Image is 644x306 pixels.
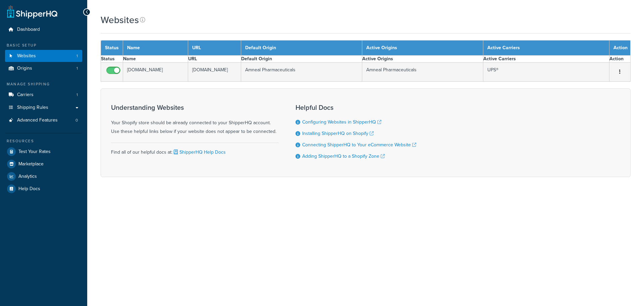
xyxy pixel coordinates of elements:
[76,53,78,59] span: 1
[362,63,483,82] td: Amneal Pharmaceuticals
[302,119,381,126] a: Configuring Websites in ShipperHQ
[101,41,123,56] th: Status
[111,143,279,157] div: Find all of our helpful docs at:
[5,138,82,144] div: Resources
[188,41,241,56] th: URL
[609,56,631,63] th: Action
[17,118,58,123] span: Advanced Features
[302,153,385,160] a: Adding ShipperHQ to a Shopify Zone
[123,41,188,56] th: Name
[241,41,362,56] th: Default Origin
[609,41,631,56] th: Action
[188,63,241,82] td: [DOMAIN_NAME]
[296,104,416,111] h3: Helpful Docs
[17,53,36,59] span: Websites
[362,41,483,56] th: Active Origins
[483,56,609,63] th: Active Carriers
[101,13,139,26] h1: Websites
[5,114,82,127] li: Advanced Features
[17,66,32,71] span: Origins
[5,101,82,114] a: Shipping Rules
[5,183,82,195] a: Help Docs
[17,105,48,110] span: Shipping Rules
[5,89,82,101] a: Carriers 1
[172,149,226,156] a: ShipperHQ Help Docs
[7,5,57,18] a: ShipperHQ Home
[5,43,82,48] div: Basic Setup
[111,104,279,136] div: Your Shopify store should be already connected to your ShipperHQ account. Use these helpful links...
[5,62,82,75] li: Origins
[5,62,82,75] a: Origins 1
[5,81,82,87] div: Manage Shipping
[18,174,37,179] span: Analytics
[5,146,82,158] a: Test Your Rates
[302,130,374,137] a: Installing ShipperHQ on Shopify
[17,27,40,32] span: Dashboard
[123,63,188,82] td: [DOMAIN_NAME]
[17,92,34,98] span: Carriers
[5,23,82,36] a: Dashboard
[5,158,82,170] a: Marketplace
[241,63,362,82] td: Amneal Pharmaceuticals
[18,149,51,155] span: Test Your Rates
[76,92,78,98] span: 1
[483,41,609,56] th: Active Carriers
[5,114,82,127] a: Advanced Features 0
[5,170,82,182] a: Analytics
[18,186,40,192] span: Help Docs
[362,56,483,63] th: Active Origins
[5,50,82,62] a: Websites 1
[5,89,82,101] li: Carriers
[123,56,188,63] th: Name
[111,104,279,111] h3: Understanding Websites
[5,50,82,62] li: Websites
[188,56,241,63] th: URL
[241,56,362,63] th: Default Origin
[483,63,609,82] td: UPS®
[75,118,78,123] span: 0
[302,141,416,148] a: Connecting ShipperHQ to Your eCommerce Website
[101,56,123,63] th: Status
[18,161,44,167] span: Marketplace
[76,66,78,71] span: 1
